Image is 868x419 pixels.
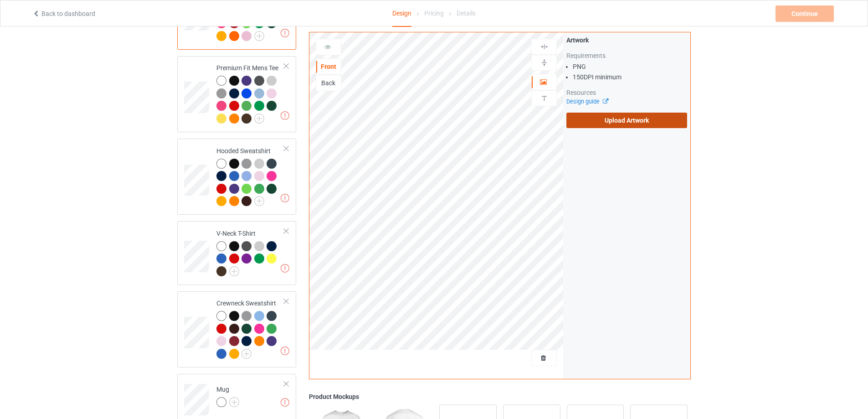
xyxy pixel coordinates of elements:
div: Pricing [424,0,444,26]
div: Hooded Sweatshirt [177,139,296,215]
img: svg+xml;base64,PD94bWwgdmVyc2lvbj0iMS4wIiBlbmNvZGluZz0iVVRGLTgiPz4KPHN2ZyB3aWR0aD0iMjJweCIgaGVpZ2... [229,397,239,407]
div: Design [392,0,411,27]
img: svg+xml;base64,PD94bWwgdmVyc2lvbj0iMS4wIiBlbmNvZGluZz0iVVRGLTgiPz4KPHN2ZyB3aWR0aD0iMjJweCIgaGVpZ2... [229,266,239,276]
a: Design guide [566,98,608,105]
div: Resources [566,88,687,97]
img: svg+xml;base64,PD94bWwgdmVyc2lvbj0iMS4wIiBlbmNvZGluZz0iVVRGLTgiPz4KPHN2ZyB3aWR0aD0iMjJweCIgaGVpZ2... [241,349,252,359]
img: exclamation icon [281,398,289,407]
img: exclamation icon [281,111,289,120]
div: Front [316,62,341,71]
div: Details [457,0,476,26]
div: Product Mockups [309,392,691,401]
a: Back to dashboard [32,10,95,17]
img: svg%3E%0A [540,58,549,67]
li: PNG [573,62,687,71]
img: exclamation icon [281,347,289,355]
img: svg+xml;base64,PD94bWwgdmVyc2lvbj0iMS4wIiBlbmNvZGluZz0iVVRGLTgiPz4KPHN2ZyB3aWR0aD0iMjJweCIgaGVpZ2... [254,196,264,206]
div: Crewneck Sweatshirt [177,291,296,367]
div: Mug [216,385,239,407]
img: svg+xml;base64,PD94bWwgdmVyc2lvbj0iMS4wIiBlbmNvZGluZz0iVVRGLTgiPz4KPHN2ZyB3aWR0aD0iMjJweCIgaGVpZ2... [254,114,264,124]
div: Premium Fit Mens Tee [177,56,296,132]
img: svg+xml;base64,PD94bWwgdmVyc2lvbj0iMS4wIiBlbmNvZGluZz0iVVRGLTgiPz4KPHN2ZyB3aWR0aD0iMjJweCIgaGVpZ2... [254,31,264,41]
div: Premium Fit Mens Tee [216,63,284,123]
label: Upload Artwork [566,113,687,128]
img: svg%3E%0A [540,94,549,103]
div: Artwork [566,36,687,45]
div: Crewneck Sweatshirt [216,299,284,358]
img: heather_texture.png [216,88,226,98]
img: exclamation icon [281,194,289,202]
li: 150 DPI minimum [573,72,687,82]
img: exclamation icon [281,264,289,273]
div: Back [316,78,341,88]
div: V-Neck T-Shirt [216,229,284,276]
img: svg%3E%0A [540,42,549,51]
div: Hooded Sweatshirt [216,146,284,206]
img: exclamation icon [281,29,289,37]
div: V-Neck T-Shirt [177,221,296,285]
div: Requirements [566,51,687,60]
